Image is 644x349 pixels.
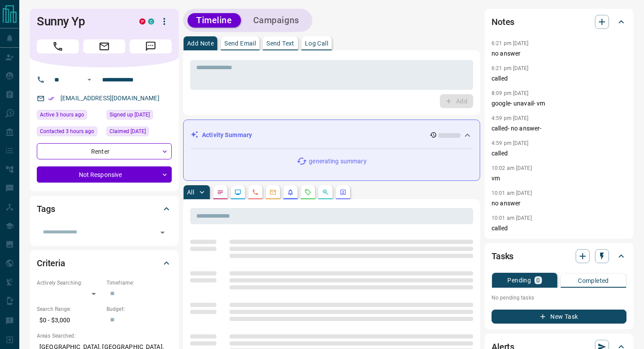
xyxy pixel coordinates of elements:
[492,215,532,221] p: 10:01 am [DATE]
[130,39,172,53] span: Message
[37,198,172,219] div: Tags
[37,110,102,122] div: Mon Aug 18 2025
[492,40,529,46] p: 6:21 pm [DATE]
[187,189,194,195] p: All
[536,277,540,283] p: 0
[492,174,626,183] p: vm
[492,74,626,83] p: called
[269,189,276,196] svg: Emails
[37,279,102,287] p: Actively Searching:
[492,90,529,96] p: 8:09 pm [DATE]
[37,256,65,270] h2: Criteria
[202,130,252,140] p: Activity Summary
[83,39,125,53] span: Email
[234,189,241,196] svg: Lead Browsing Activity
[106,305,172,313] p: Budget:
[492,15,514,29] h2: Notes
[492,124,626,133] p: called- no answer-
[37,253,172,274] div: Criteria
[252,189,259,196] svg: Calls
[578,278,609,284] p: Completed
[266,40,294,46] p: Send Text
[37,14,126,28] h1: Sunny Yp
[492,310,626,324] button: New Task
[48,95,54,102] svg: Email Verified
[492,115,529,121] p: 4:59 pm [DATE]
[106,127,172,139] div: Sat Apr 05 2025
[106,279,172,287] p: Timeframe:
[37,313,102,328] p: $0 - $3,000
[492,246,626,267] div: Tasks
[305,40,328,46] p: Log Call
[309,157,366,166] p: generating summary
[492,291,626,304] p: No pending tasks
[37,305,102,313] p: Search Range:
[37,202,55,216] h2: Tags
[106,110,172,122] div: Mon Jun 03 2024
[492,165,532,171] p: 10:02 am [DATE]
[224,40,256,46] p: Send Email
[322,189,329,196] svg: Opportunities
[110,127,146,136] span: Claimed [DATE]
[492,249,513,263] h2: Tasks
[191,127,473,143] div: Activity Summary
[304,189,311,196] svg: Requests
[492,49,626,58] p: no answer
[156,226,169,239] button: Open
[60,95,159,102] a: [EMAIL_ADDRESS][DOMAIN_NAME]
[139,18,145,25] div: property.ca
[37,332,172,340] p: Areas Searched:
[37,166,172,183] div: Not Responsive
[40,127,94,136] span: Contacted 3 hours ago
[217,189,224,196] svg: Notes
[492,140,529,146] p: 4:59 pm [DATE]
[148,18,154,25] div: condos.ca
[287,189,294,196] svg: Listing Alerts
[244,13,308,28] button: Campaigns
[37,127,102,139] div: Mon Aug 18 2025
[37,39,79,53] span: Call
[492,149,626,158] p: called
[188,13,241,28] button: Timeline
[84,74,95,85] button: Open
[340,189,347,196] svg: Agent Actions
[110,110,150,119] span: Signed up [DATE]
[187,40,214,46] p: Add Note
[492,224,626,233] p: called
[492,190,532,196] p: 10:01 am [DATE]
[492,199,626,208] p: no answer
[492,99,626,108] p: google- unavail- vm
[37,143,172,159] div: Renter
[40,110,84,119] span: Active 3 hours ago
[492,11,626,32] div: Notes
[507,277,531,283] p: Pending
[492,65,529,71] p: 6:21 pm [DATE]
